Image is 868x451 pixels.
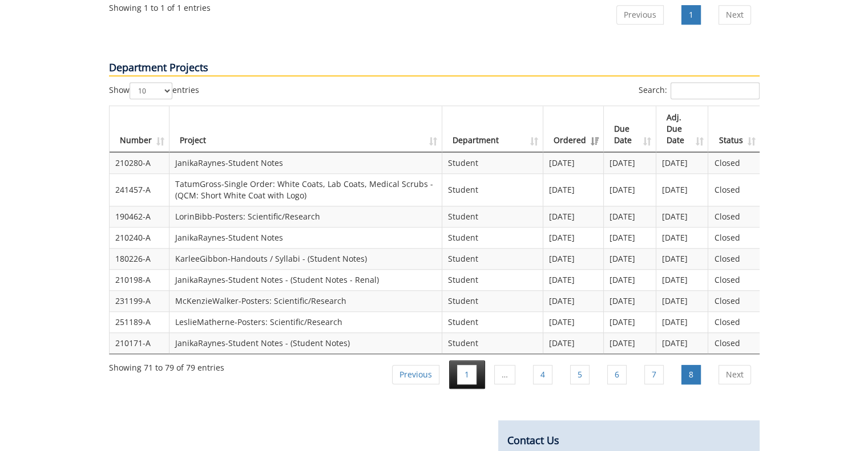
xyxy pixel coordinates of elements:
td: [DATE] [543,290,604,311]
td: 231199-A [110,290,169,311]
td: 210280-A [110,152,169,173]
th: Project: activate to sort column ascending [169,106,443,152]
td: [DATE] [604,152,656,173]
td: [DATE] [604,311,656,332]
td: JanikaRaynes-Student Notes - (Student Notes) [169,332,443,354]
td: [DATE] [656,206,709,227]
a: Next [718,5,751,25]
td: [DATE] [604,332,656,354]
a: Next [718,365,751,384]
a: 4 [533,365,552,384]
td: [DATE] [656,290,709,311]
td: [DATE] [543,269,604,290]
td: [DATE] [656,311,709,332]
td: Student [442,152,543,173]
td: Closed [708,248,760,269]
td: [DATE] [543,173,604,206]
td: Closed [708,227,760,248]
a: 1 [681,5,701,25]
label: Show entries [109,82,199,99]
td: [DATE] [656,227,709,248]
td: Student [442,311,543,332]
td: [DATE] [656,269,709,290]
td: 210240-A [110,227,169,248]
td: 251189-A [110,311,169,332]
td: [DATE] [543,227,604,248]
td: Closed [708,290,760,311]
td: Closed [708,269,760,290]
td: Closed [708,206,760,227]
td: [DATE] [656,248,709,269]
td: [DATE] [604,248,656,269]
th: Due Date: activate to sort column ascending [604,106,656,152]
input: Search: [671,82,760,99]
select: Showentries [130,82,172,99]
td: [DATE] [543,152,604,173]
td: [DATE] [543,311,604,332]
div: Showing 71 to 79 of 79 entries [109,357,224,373]
td: [DATE] [604,290,656,311]
td: KarleeGibbon-Handouts / Syllabi - (Student Notes) [169,248,443,269]
td: [DATE] [656,173,709,206]
td: Closed [708,332,760,354]
td: Closed [708,173,760,206]
td: Student [442,269,543,290]
a: 7 [644,365,664,384]
td: McKenzieWalker-Posters: Scientific/Research [169,290,443,311]
td: TatumGross-Single Order: White Coats, Lab Coats, Medical Scrubs - (QCM: Short White Coat with Logo) [169,173,443,206]
h4: Contact Us [507,435,750,446]
td: [DATE] [543,248,604,269]
td: Closed [708,152,760,173]
a: 6 [607,365,627,384]
td: Student [442,173,543,206]
td: Student [442,227,543,248]
th: Status: activate to sort column ascending [708,106,760,152]
td: [DATE] [604,269,656,290]
p: Department Projects [109,60,760,76]
td: Student [442,248,543,269]
th: Number: activate to sort column ascending [110,106,169,152]
td: [DATE] [656,152,709,173]
a: 8 [681,365,701,384]
th: Ordered: activate to sort column ascending [543,106,604,152]
td: Student [442,290,543,311]
td: [DATE] [656,332,709,354]
td: LorinBibb-Posters: Scientific/Research [169,206,443,227]
td: JanikaRaynes-Student Notes - (Student Notes - Renal) [169,269,443,290]
td: JanikaRaynes-Student Notes [169,227,443,248]
td: [DATE] [543,332,604,354]
td: 190462-A [110,206,169,227]
td: Student [442,206,543,227]
td: [DATE] [604,173,656,206]
a: Previous [392,365,439,384]
td: 241457-A [110,173,169,206]
td: [DATE] [543,206,604,227]
td: 180226-A [110,248,169,269]
td: Closed [708,311,760,332]
td: 210171-A [110,332,169,354]
td: [DATE] [604,227,656,248]
a: 1 [457,365,477,384]
a: … [494,365,515,384]
td: [DATE] [604,206,656,227]
td: 210198-A [110,269,169,290]
a: Previous [616,5,664,25]
td: Student [442,332,543,354]
td: JanikaRaynes-Student Notes [169,152,443,173]
th: Department: activate to sort column ascending [442,106,543,152]
label: Search: [639,82,760,99]
a: 5 [570,365,590,384]
th: Adj. Due Date: activate to sort column ascending [656,106,709,152]
td: LeslieMatherne-Posters: Scientific/Research [169,311,443,332]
